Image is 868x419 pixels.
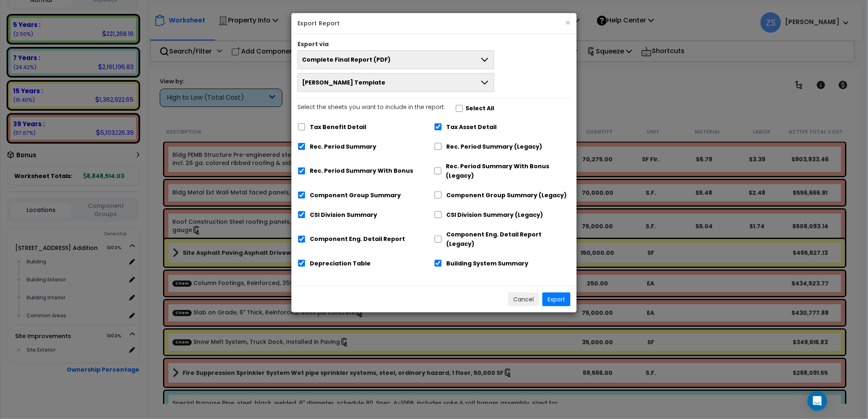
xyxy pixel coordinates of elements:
[446,191,567,200] label: Component Group Summary (Legacy)
[446,259,528,268] label: Building System Summary
[808,391,827,411] div: Open Intercom Messenger
[446,230,570,249] label: Component Eng. Detail Report (Legacy)
[298,103,445,112] p: Select the sheets you want to include in the report:
[310,259,371,268] label: Depreciation Table
[298,50,494,69] button: Complete Final Report (PDF)
[298,19,570,27] h5: Export Report
[446,123,497,132] label: Tax Asset Detail
[310,234,405,244] label: Component Eng. Detail Report
[542,292,570,306] button: Export
[310,166,413,176] label: Rec. Period Summary With Bonus
[465,104,494,113] label: Select All
[446,162,570,181] label: Rec. Period Summary With Bonus (Legacy)
[310,123,366,132] label: Tax Benefit Detail
[446,142,542,152] label: Rec. Period Summary (Legacy)
[455,105,463,112] input: Select the sheets you want to include in the report:Select All
[310,142,376,152] label: Rec. Period Summary
[565,18,570,27] button: ×
[446,210,543,220] label: CSI Division Summary (Legacy)
[302,78,385,87] span: [PERSON_NAME] Template
[302,56,391,64] span: Complete Final Report (PDF)
[508,292,539,306] button: Cancel
[298,73,494,92] button: [PERSON_NAME] Template
[310,210,377,220] label: CSI Division Summary
[310,191,401,200] label: Component Group Summary
[298,40,329,48] label: Export via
